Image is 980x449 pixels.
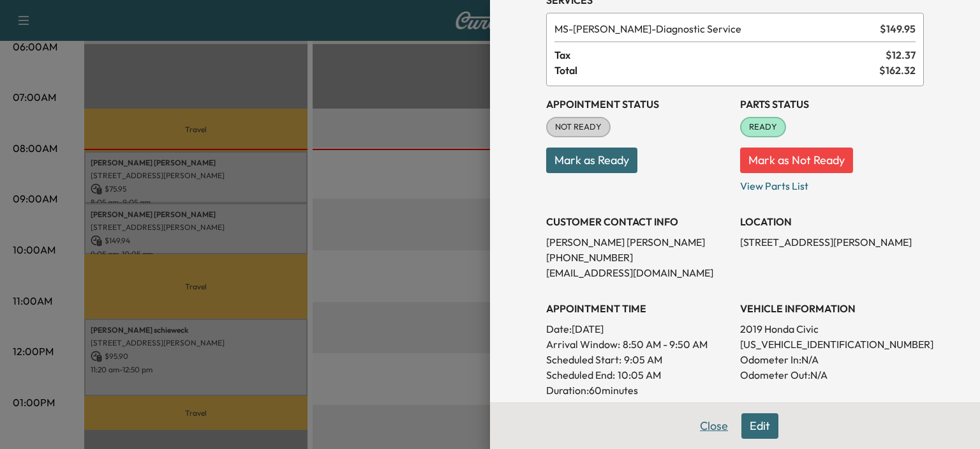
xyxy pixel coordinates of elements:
[740,367,924,383] p: Odometer Out: N/A
[741,413,778,439] button: Edit
[740,301,924,316] h3: VEHICLE INFORMATION
[554,21,875,36] span: Diagnostic Service
[741,121,785,133] span: READY
[554,47,886,63] span: Tax
[623,337,708,352] span: 8:50 AM - 9:50 AM
[546,214,730,229] h3: CUSTOMER CONTACT INFO
[546,96,730,112] h3: Appointment Status
[740,352,924,367] p: Odometer In: N/A
[546,234,730,250] p: [PERSON_NAME] [PERSON_NAME]
[546,337,730,352] p: Arrival Window:
[546,352,621,367] p: Scheduled Start:
[547,121,609,133] span: NOT READY
[624,352,662,367] p: 9:05 AM
[554,63,879,78] span: Total
[546,383,730,398] p: Duration: 60 minutes
[740,96,924,112] h3: Parts Status
[740,337,924,352] p: [US_VEHICLE_IDENTIFICATION_NUMBER]
[886,47,916,63] span: $ 12.37
[692,413,736,439] button: Close
[740,321,924,337] p: 2019 Honda Civic
[546,321,730,337] p: Date: [DATE]
[879,63,916,78] span: $ 162.32
[546,265,730,280] p: [EMAIL_ADDRESS][DOMAIN_NAME]
[740,234,924,250] p: [STREET_ADDRESS][PERSON_NAME]
[740,173,924,194] p: View Parts List
[546,301,730,316] h3: APPOINTMENT TIME
[618,367,661,383] p: 10:05 AM
[546,367,615,383] p: Scheduled End:
[740,214,924,229] h3: LOCATION
[880,21,916,36] span: $ 149.95
[546,148,637,173] button: Mark as Ready
[740,148,853,173] button: Mark as Not Ready
[546,250,730,265] p: [PHONE_NUMBER]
